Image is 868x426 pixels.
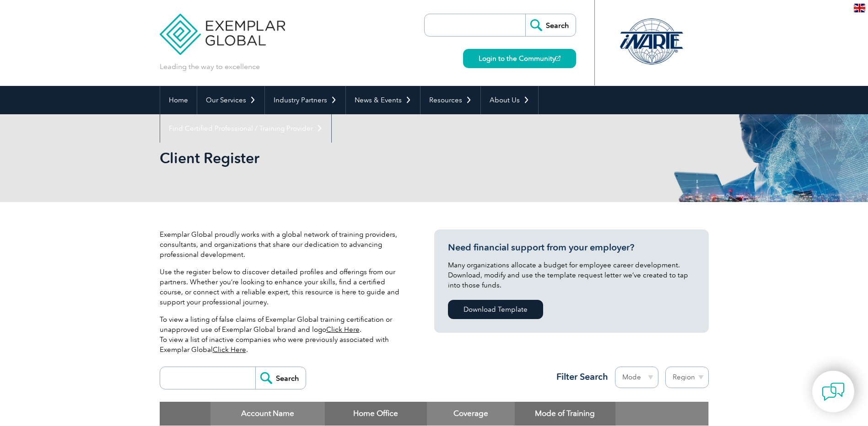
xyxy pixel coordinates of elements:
[555,56,561,61] img: open_square.png
[427,402,515,426] th: Coverage: activate to sort column ascending
[346,86,420,114] a: News & Events
[160,62,260,72] p: Leading the way to excellence
[213,346,246,354] a: Click Here
[160,114,331,143] a: Find Certified Professional / Training Provider
[160,151,544,165] h2: Client Register
[615,402,708,426] th: : activate to sort column ascending
[160,229,407,260] p: Exemplar Global proudly works with a global network of training providers, consultants, and organ...
[448,260,695,290] p: Many organizations allocate a budget for employee career development. Download, modify and use th...
[325,402,427,426] th: Home Office: activate to sort column ascending
[822,380,845,403] img: contact-chat.png
[551,371,608,383] h3: Filter Search
[463,49,576,68] a: Login to the Community
[160,314,407,355] p: To view a listing of false claims of Exemplar Global training certification or unapproved use of ...
[210,402,325,426] th: Account Name: activate to sort column descending
[326,325,360,334] a: Click Here
[854,4,865,12] img: en
[265,86,345,114] a: Industry Partners
[255,367,306,389] input: Search
[197,86,264,114] a: Our Services
[448,242,695,253] h3: Need financial support from your employer?
[421,86,480,114] a: Resources
[525,14,576,36] input: Search
[160,86,197,114] a: Home
[160,267,407,307] p: Use the register below to discover detailed profiles and offerings from our partners. Whether you...
[448,300,543,319] a: Download Template
[481,86,538,114] a: About Us
[515,402,615,426] th: Mode of Training: activate to sort column ascending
